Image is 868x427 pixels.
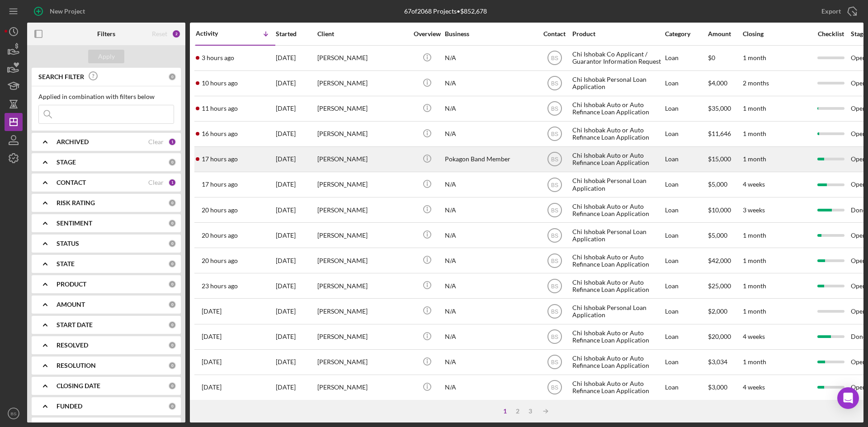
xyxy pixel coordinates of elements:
div: [DATE] [276,147,316,171]
div: 67 of 2068 Projects • $852,678 [404,8,487,15]
div: [DATE] [276,325,316,349]
div: $4,000 [708,71,742,95]
text: BS [551,106,558,112]
time: 4 weeks [743,333,765,340]
text: BS [551,309,558,315]
div: $10,000 [708,198,742,222]
div: Chi Ishobak Personal Loan Application [572,299,663,323]
div: [PERSON_NAME] [317,274,408,298]
div: [PERSON_NAME] [317,249,408,272]
time: 1 month [743,104,766,112]
div: $20,000 [708,325,742,349]
div: N/A [445,97,535,121]
div: $2,000 [708,299,742,323]
text: BS [551,258,558,264]
div: [PERSON_NAME] [317,173,408,197]
div: N/A [445,46,535,70]
div: $3,034 [708,350,742,374]
time: 2025-08-12 20:24 [202,155,238,163]
time: 2025-08-11 19:47 [202,333,222,340]
div: Apply [98,50,115,63]
div: [PERSON_NAME] [317,223,408,247]
div: [DATE] [276,274,316,298]
b: START DATE [57,321,93,328]
div: $15,000 [708,147,742,171]
time: 2025-08-12 17:01 [202,232,238,239]
div: Loan [665,122,707,146]
time: 2025-08-13 09:35 [202,54,234,61]
b: PRODUCT [57,281,86,288]
b: Filters [97,30,115,38]
div: $11,646 [708,122,742,146]
div: 3 [524,408,537,415]
div: [DATE] [276,249,316,272]
div: 0 [168,260,176,268]
div: [PERSON_NAME] [317,375,408,399]
text: BS [551,156,558,163]
div: N/A [445,223,535,247]
button: Export [812,2,863,20]
div: Chi Ishobak Auto or Auto Refinance Loan Application [572,375,663,399]
div: [PERSON_NAME] [317,147,408,171]
div: 0 [168,219,176,227]
div: Client [317,30,408,38]
time: 3 weeks [743,206,765,214]
time: 2025-08-12 20:45 [202,130,238,137]
div: [PERSON_NAME] [317,46,408,70]
b: STATUS [57,240,79,247]
div: Reset [152,30,167,38]
time: 1 month [743,307,766,315]
div: $35,000 [708,97,742,121]
div: Product [572,30,663,38]
div: Chi Ishobak Auto or Auto Refinance Loan Application [572,325,663,349]
time: 2025-08-12 16:58 [202,257,238,264]
button: BS [5,404,23,422]
div: Clear [148,138,164,145]
b: CONTACT [57,179,86,186]
div: $5,000 [708,223,742,247]
div: 0 [168,321,176,329]
time: 1 month [743,130,766,137]
text: BS [551,359,558,366]
div: 0 [168,382,176,390]
div: N/A [445,375,535,399]
b: STAGE [57,159,76,166]
div: Loan [665,350,707,374]
time: 2025-08-12 11:03 [202,308,222,315]
div: Chi Ishobak Auto or Auto Refinance Loan Application [572,274,663,298]
div: Clear [148,179,164,186]
text: BS [551,385,558,391]
div: [DATE] [276,122,316,146]
div: [DATE] [276,198,316,222]
b: AMOUNT [57,301,85,308]
div: Category [665,30,707,38]
div: Loan [665,198,707,222]
text: BS [11,411,17,416]
b: STATE [57,260,75,267]
div: Loan [665,97,707,121]
div: Chi Ishobak Auto or Auto Refinance Loan Application [572,147,663,171]
time: 2025-08-11 15:45 [202,384,222,391]
div: N/A [445,122,535,146]
time: 2025-08-12 14:13 [202,282,238,290]
div: Loan [665,375,707,399]
time: 2025-08-13 02:54 [202,80,238,87]
div: Open Intercom Messenger [837,387,859,409]
b: ARCHIVED [57,138,89,145]
div: N/A [445,325,535,349]
text: BS [551,207,558,213]
div: Pokagon Band Member [445,147,535,171]
div: Chi Ishobak Personal Loan Application [572,223,663,247]
div: Chi Ishobak Co Applicant / Guarantor Information Request [572,46,663,70]
div: 0 [168,73,176,81]
div: 0 [168,280,176,288]
div: N/A [445,71,535,95]
div: [PERSON_NAME] [317,198,408,222]
div: Applied in combination with filters below [38,93,174,100]
div: $42,000 [708,249,742,272]
div: Loan [665,71,707,95]
div: Chi Ishobak Auto or Auto Refinance Loan Application [572,249,663,272]
div: Started [276,30,316,38]
b: RISK RATING [57,199,95,206]
div: Loan [665,249,707,272]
